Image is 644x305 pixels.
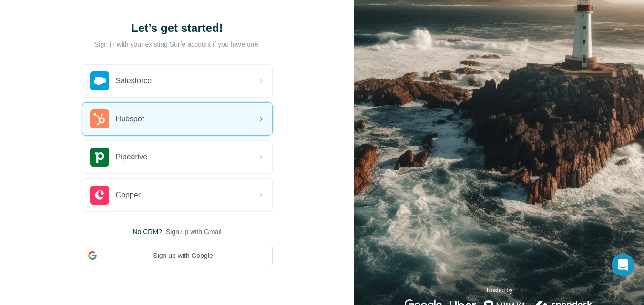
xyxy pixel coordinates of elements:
[90,148,109,167] img: pipedrive's logo
[133,227,162,236] span: No CRM?
[90,71,109,90] img: salesforce's logo
[116,189,141,201] span: Copper
[116,151,148,163] span: Pipedrive
[612,254,634,276] div: Open Intercom Messenger
[90,186,109,205] img: copper's logo
[116,75,152,87] span: Salesforce
[82,20,273,36] h1: Let’s get started!
[82,246,273,265] button: Sign up with Google
[116,113,144,125] span: Hubspot
[166,227,222,236] button: Sign up with Gmail
[90,109,109,128] img: hubspot's logo
[486,286,512,295] p: Trusted by
[94,39,260,49] p: Sign in with your existing Surfe account if you have one.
